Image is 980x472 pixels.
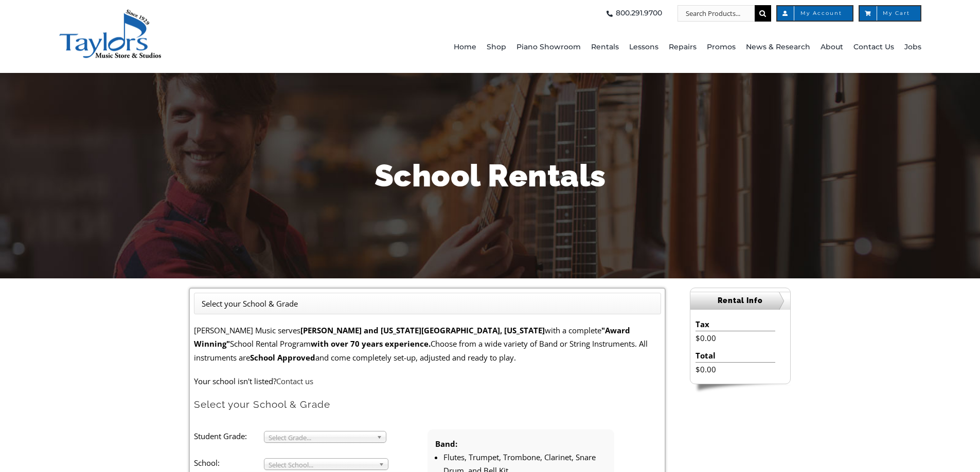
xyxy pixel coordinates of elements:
[859,5,921,22] a: My Cart
[746,39,810,55] span: News & Research
[696,349,775,363] li: Total
[194,324,661,364] p: [PERSON_NAME] Music serves with a complete School Rental Program Choose from a wide variety of Ba...
[821,22,843,73] a: About
[690,292,790,310] h2: Rental Info
[669,22,697,73] a: Repairs
[904,22,921,73] a: Jobs
[870,11,910,16] span: My Cart
[853,39,894,55] span: Contact Us
[591,22,619,73] a: Rentals
[454,39,476,55] span: Home
[189,154,791,197] h1: School Rentals
[696,331,775,345] li: $0.00
[629,39,658,55] span: Lessons
[283,5,921,22] nav: Top Right
[283,22,921,73] nav: Main Menu
[194,398,661,411] h2: Select your School & Grade
[454,22,476,73] a: Home
[435,439,457,449] strong: Band:
[669,39,697,55] span: Repairs
[591,39,619,55] span: Rentals
[300,325,545,335] strong: [PERSON_NAME] and [US_STATE][GEOGRAPHIC_DATA], [US_STATE]
[853,22,894,73] a: Contact Us
[696,363,775,376] li: $0.00
[707,39,736,55] span: Promos
[746,22,810,73] a: News & Research
[269,431,372,444] span: Select Grade...
[788,11,842,16] span: My Account
[269,459,375,471] span: Select School...
[616,5,662,22] span: 800.291.9700
[516,39,581,55] span: Piano Showroom
[821,39,843,55] span: About
[194,456,264,469] label: School:
[311,338,431,349] strong: with over 70 years experience.
[202,297,298,310] li: Select your School & Grade
[629,22,658,73] a: Lessons
[276,376,313,386] a: Contact us
[194,429,264,443] label: Student Grade:
[678,5,755,22] input: Search Products...
[707,22,736,73] a: Promos
[487,39,506,55] span: Shop
[516,22,581,73] a: Piano Showroom
[250,352,315,363] strong: School Approved
[776,5,853,22] a: My Account
[755,5,771,22] input: Search
[194,374,661,388] p: Your school isn't listed?
[690,384,791,393] img: sidebar-footer.png
[696,317,775,331] li: Tax
[603,5,662,22] a: 800.291.9700
[904,39,921,55] span: Jobs
[487,22,506,73] a: Shop
[59,8,162,18] a: taylors-music-store-west-chester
